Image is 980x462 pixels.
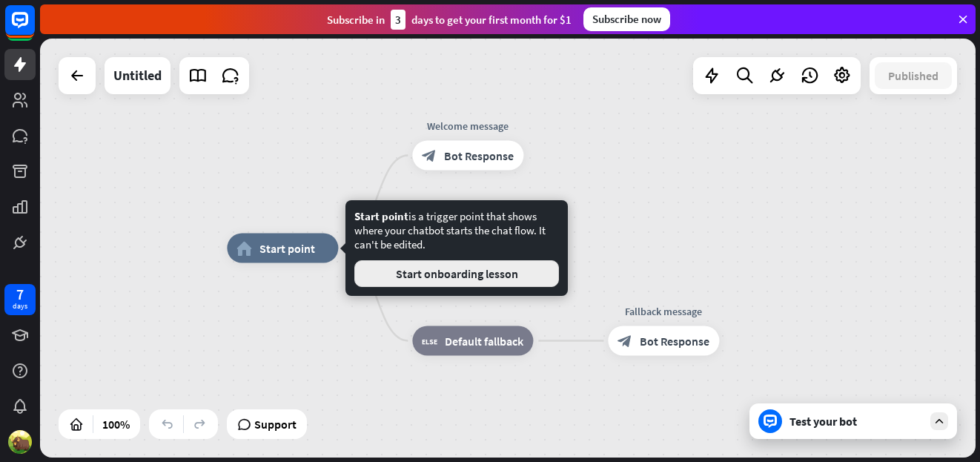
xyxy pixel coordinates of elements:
div: 100% [98,412,134,436]
button: Open LiveChat chat widget [12,6,56,50]
button: Published [875,62,952,89]
div: Fallback message [597,304,730,319]
button: Start onboarding lesson [354,260,559,287]
span: Start point [354,209,408,223]
div: 3 [391,10,405,30]
span: Bot Response [444,148,514,163]
div: Untitled [113,57,162,94]
div: days [13,301,27,311]
div: Test your bot [789,414,923,429]
div: is a trigger point that shows where your chatbot starts the chat flow. It can't be edited. [354,209,559,287]
i: block_fallback [422,334,437,349]
span: Start point [259,241,315,256]
span: Support [254,412,297,436]
i: block_bot_response [618,334,632,349]
span: Default fallback [445,334,523,349]
i: home_2 [236,241,252,256]
div: Welcome message [401,119,534,133]
span: Bot Response [640,334,709,349]
a: 7 days [4,284,36,315]
div: Subscribe now [583,7,670,31]
div: Subscribe in days to get your first month for $1 [327,10,572,30]
i: block_bot_response [422,148,437,163]
div: 7 [16,288,24,301]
